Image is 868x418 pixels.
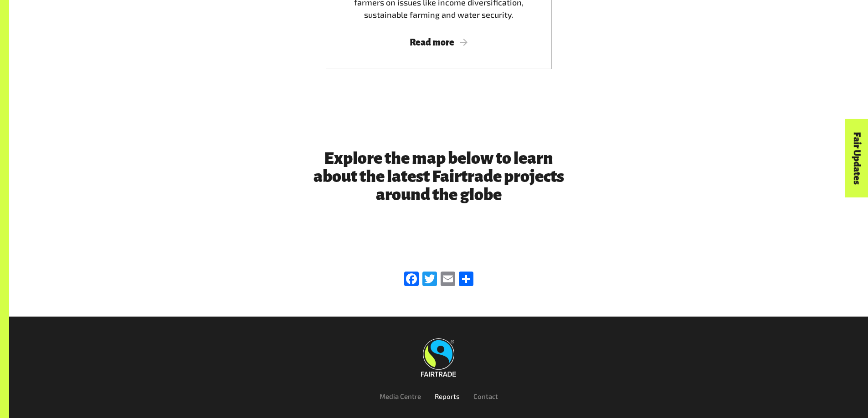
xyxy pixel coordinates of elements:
[421,338,456,377] img: Fairtrade Australia New Zealand logo
[302,149,575,204] h3: Explore the map below to learn about the latest Fairtrade projects around the globe
[380,392,421,400] a: Media Centre
[337,37,541,47] span: Read more
[402,272,421,287] a: Facebook
[457,272,475,287] a: Share
[435,392,460,400] a: Reports
[439,272,457,287] a: Email
[421,272,439,287] a: Twitter
[473,392,498,400] a: Contact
